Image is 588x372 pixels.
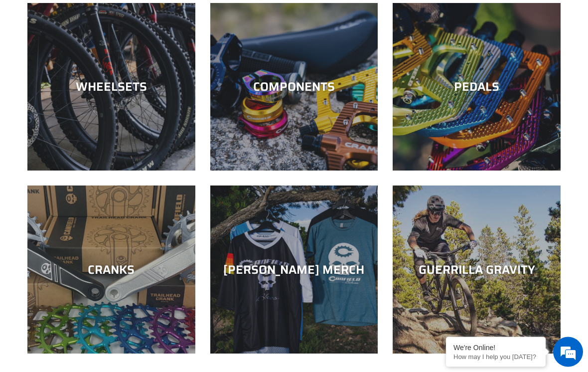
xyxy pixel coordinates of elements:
[210,263,378,277] div: [PERSON_NAME] MERCH
[393,80,561,95] div: PEDALS
[27,80,195,95] div: WHEELSETS
[27,3,195,172] a: WHEELSETS
[453,344,538,352] div: We're Online!
[27,263,195,277] div: CRANKS
[210,3,378,172] a: COMPONENTS
[393,3,561,172] a: PEDALS
[210,80,378,95] div: COMPONENTS
[210,186,378,354] a: [PERSON_NAME] MERCH
[393,263,561,277] div: GUERRILLA GRAVITY
[453,353,538,361] p: How may I help you today?
[27,186,195,354] a: CRANKS
[393,186,561,354] a: GUERRILLA GRAVITY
